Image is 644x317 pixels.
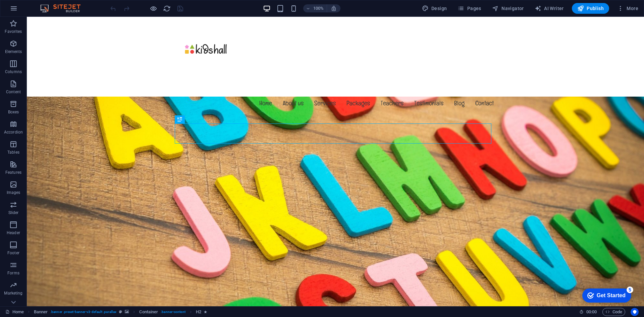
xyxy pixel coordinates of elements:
[196,308,201,316] span: Click to select. Double-click to edit
[535,5,564,12] span: AI Writer
[489,3,527,14] button: Navigator
[458,5,481,12] span: Pages
[532,3,567,14] button: AI Writer
[631,308,639,316] button: Usercentrics
[419,3,450,14] div: Design (Ctrl+Alt+Y)
[591,309,592,314] span: :
[4,129,23,135] p: Accordion
[5,308,24,316] a: Click to cancel selection. Double-click to open Pages
[455,3,484,14] button: Pages
[149,4,157,12] button: Click here to leave preview mode and continue editing
[5,3,54,17] div: Get Started 5 items remaining, 0% complete
[7,230,20,235] p: Header
[331,5,337,11] i: On resize automatically adjust zoom level to fit chosen device.
[6,89,21,95] p: Content
[586,308,597,316] span: 00 00
[163,4,171,12] button: reload
[50,1,56,8] div: 5
[5,29,22,34] p: Favorites
[7,150,19,155] p: Tables
[303,4,327,12] button: 100%
[313,4,324,12] h6: 100%
[161,308,185,316] span: . banner-content
[5,49,22,54] p: Elements
[50,308,116,316] span: . banner .preset-banner-v3-default .parallax
[492,5,524,12] span: Navigator
[7,270,19,276] p: Forms
[204,310,207,314] i: Element contains an animation
[8,210,19,215] p: Slider
[7,190,20,195] p: Images
[572,3,609,14] button: Publish
[7,250,19,256] p: Footer
[20,7,49,13] div: Get Started
[617,5,638,12] span: More
[577,5,604,12] span: Publish
[602,308,625,316] button: Code
[5,170,21,175] p: Features
[34,308,48,316] span: Click to select. Double-click to edit
[34,308,207,316] nav: breadcrumb
[139,308,158,316] span: Click to select. Double-click to edit
[614,3,641,14] button: More
[5,69,22,74] p: Columns
[125,310,129,314] i: This element contains a background
[422,5,447,12] span: Design
[8,109,19,115] p: Boxes
[39,4,89,12] img: Editor Logo
[4,290,22,296] p: Marketing
[119,310,122,314] i: This element is a customizable preset
[605,308,622,316] span: Code
[163,5,171,12] i: Reload page
[579,308,597,316] h6: Session time
[419,3,450,14] button: Design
